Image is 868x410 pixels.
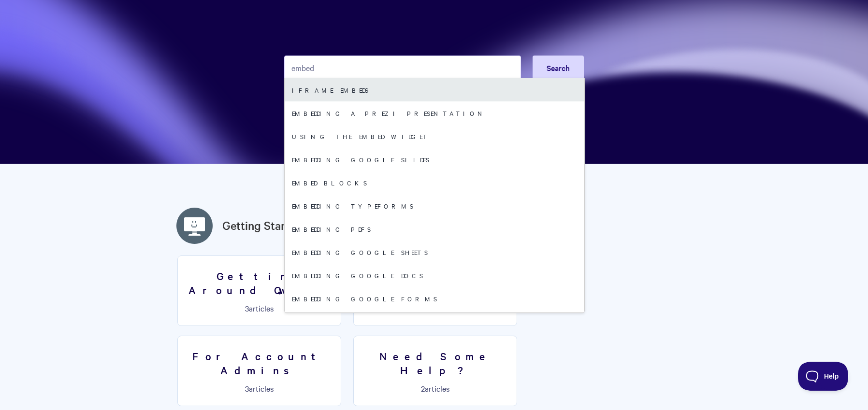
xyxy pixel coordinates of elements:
p: articles [184,384,335,393]
h3: For Account Admins [184,349,335,377]
p: articles [184,304,335,312]
a: Getting Around Qwilr 3articles [177,255,341,326]
a: Embedding Typeforms [285,194,584,217]
a: Embedding a Paperform [285,310,584,333]
iframe: Toggle Customer Support [798,362,849,391]
span: 3 [245,303,249,313]
span: 3 [245,383,249,394]
input: Search the knowledge base [284,56,521,80]
button: Search [533,56,584,80]
a: Embed Blocks [285,171,584,194]
span: Search [547,62,570,73]
span: 2 [421,383,425,394]
a: Embedding Google Slides [285,148,584,171]
a: Embedding PDFs [285,217,584,240]
a: Embedding a Prezi presentation [285,101,584,125]
a: For Account Admins 3articles [177,336,341,406]
h3: Need Some Help? [360,349,511,377]
a: Embedding Google Forms [285,287,584,310]
a: iFrame Embeds [285,78,584,101]
a: Embedding Google Docs [285,264,584,287]
a: Embedding Google Sheets [285,240,584,264]
p: articles [360,384,511,393]
a: Need Some Help? 2articles [353,336,517,406]
a: Getting Started [222,217,302,234]
a: Using the Embed Widget [285,125,584,148]
h3: Getting Around Qwilr [184,269,335,297]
